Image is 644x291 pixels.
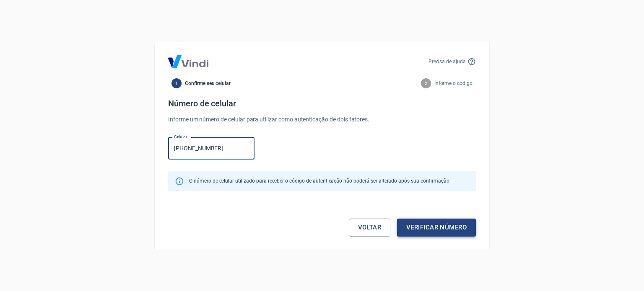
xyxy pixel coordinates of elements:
p: Informe um número de celular para utilizar como autenticação de dois fatores. [168,115,476,124]
text: 2 [425,80,427,86]
p: Precisa de ajuda [428,58,466,65]
h4: Número de celular [168,98,476,108]
text: 1 [175,80,178,86]
img: Logo Vind [168,55,208,68]
a: Voltar [349,219,391,236]
span: Informe o código [434,80,473,87]
button: Verificar número [397,219,476,236]
label: Celular [174,134,187,140]
div: O número de celular utilizado para receber o código de autenticação não poderá ser alterado após ... [189,174,450,189]
span: Confirme seu celular [185,80,231,87]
